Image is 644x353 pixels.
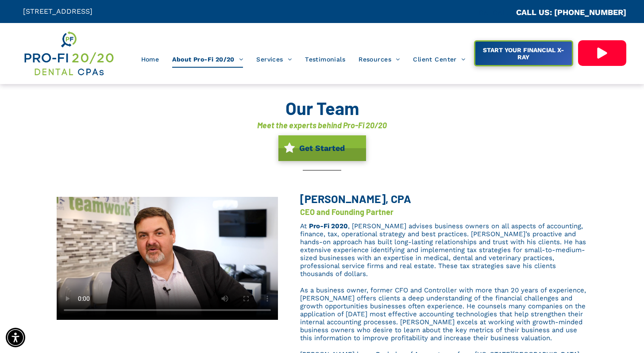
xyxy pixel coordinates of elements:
[250,51,298,68] a: Services
[23,30,114,77] img: Get Dental CPA Consulting, Bookkeeping, & Bank Loans
[257,120,387,130] font: Meet the experts behind Pro-Fi 20/20
[300,222,586,278] span: , [PERSON_NAME] advises business owners on all aspects of accounting, finance, tax, operational s...
[300,286,586,342] span: As a business owner, former CFO and Controller with more than 20 years of experience, [PERSON_NAM...
[23,7,93,15] span: [STREET_ADDRESS]
[516,8,626,17] a: CALL US: [PHONE_NUMBER]
[474,40,573,66] a: START YOUR FINANCIAL X-RAY
[478,8,516,17] span: CA::CALLC
[135,51,166,68] a: Home
[296,139,348,157] span: Get Started
[285,97,359,119] font: Our Team
[166,51,250,68] a: About Pro-Fi 20/20
[476,42,571,65] span: START YOUR FINANCIAL X-RAY
[406,51,472,68] a: Client Center
[6,328,25,347] div: Accessibility Menu
[352,51,406,68] a: Resources
[300,222,307,230] span: At
[278,135,366,161] a: Get Started
[309,222,348,230] a: Pro-Fi 2020
[300,192,411,205] span: [PERSON_NAME], CPA
[298,51,352,68] a: Testimonials
[300,207,393,217] font: CEO and Founding Partner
